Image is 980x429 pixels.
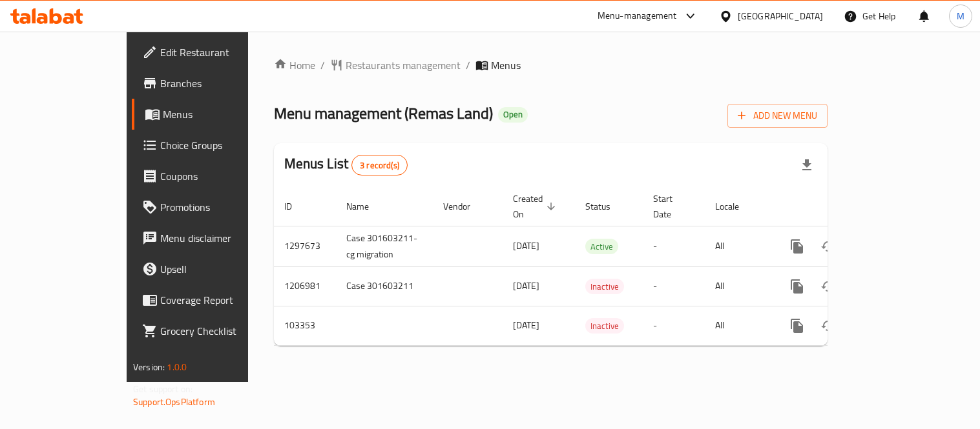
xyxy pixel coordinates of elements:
span: [DATE] [513,237,539,254]
td: - [643,266,705,306]
table: enhanced table [274,187,916,346]
span: Inactive [585,279,624,294]
span: Get support on: [133,381,193,397]
span: Add New Menu [738,108,817,124]
span: 3 record(s) [352,159,407,172]
button: more [782,271,813,302]
th: Actions [771,187,916,226]
td: Case 301603211-cg migration [336,226,433,266]
a: Home [274,57,315,73]
span: Coupons [160,168,280,184]
span: ID [284,199,309,214]
td: 1206981 [274,266,336,306]
div: Inactive [585,318,624,334]
button: Change Status [813,231,844,262]
a: Restaurants management [330,57,461,73]
td: All [705,306,771,345]
span: Open [498,109,528,120]
button: Change Status [813,271,844,302]
span: Locale [715,199,756,214]
span: Version: [133,359,165,375]
td: - [643,226,705,266]
span: Menus [163,106,280,122]
a: Edit Restaurant [132,37,290,68]
span: Created On [513,191,559,222]
td: 1297673 [274,226,336,266]
div: [GEOGRAPHIC_DATA] [738,9,823,23]
a: Menu disclaimer [132,223,290,254]
span: Name [346,199,386,214]
span: Branches [160,75,280,91]
li: / [466,57,470,73]
span: [DATE] [513,317,539,334]
h2: Menus List [284,154,408,175]
span: Promotions [160,199,280,215]
li: / [320,57,325,73]
a: Branches [132,68,290,99]
div: Total records count [351,155,408,175]
span: Inactive [585,319,624,334]
a: Menus [132,99,290,130]
button: Change Status [813,310,844,341]
div: Menu-management [598,8,677,24]
nav: breadcrumb [274,57,828,73]
span: Edit Restaurant [160,45,280,60]
td: All [705,226,771,266]
div: Open [498,107,528,123]
span: [DATE] [513,277,539,294]
span: Upsell [160,261,280,277]
button: Add New Menu [727,104,828,128]
span: Choice Groups [160,137,280,153]
button: more [782,310,813,341]
td: 103353 [274,306,336,345]
span: Menus [491,57,521,73]
div: Export file [791,150,822,181]
span: 1.0.0 [167,359,187,375]
span: Restaurants management [346,57,461,73]
span: Start Date [653,191,689,222]
span: Active [585,239,618,254]
span: Grocery Checklist [160,323,280,339]
button: more [782,231,813,262]
a: Coupons [132,161,290,192]
span: M [957,9,964,23]
a: Promotions [132,192,290,223]
div: Inactive [585,279,624,294]
span: Coverage Report [160,292,280,308]
a: Choice Groups [132,130,290,161]
span: Menu disclaimer [160,230,280,246]
a: Support.OpsPlatform [133,394,215,410]
td: - [643,306,705,345]
span: Vendor [443,199,487,214]
td: Case 301603211 [336,266,433,306]
a: Upsell [132,254,290,284]
span: Status [585,199,627,214]
td: All [705,266,771,306]
span: Menu management ( Remas Land ) [274,99,493,128]
div: Active [585,239,618,254]
a: Grocery Checklist [132,315,290,346]
a: Coverage Report [132,284,290,315]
